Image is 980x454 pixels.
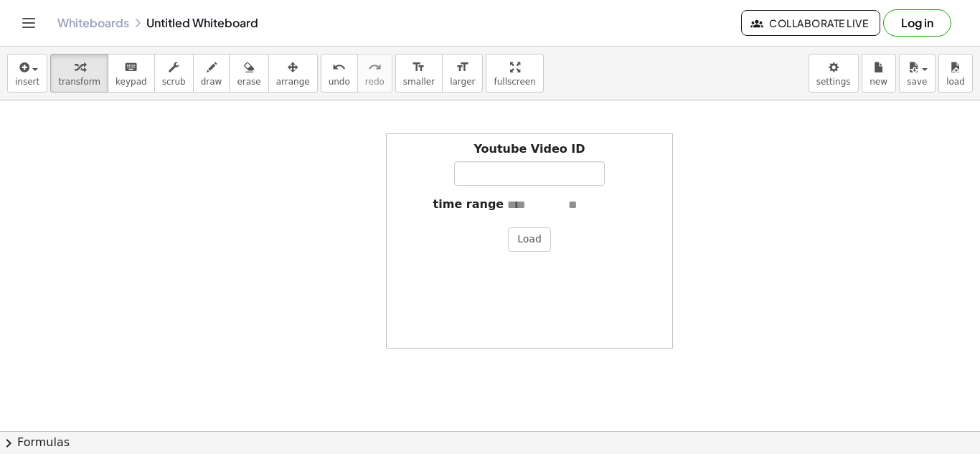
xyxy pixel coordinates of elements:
[229,54,268,93] button: erase
[870,77,887,87] span: new
[7,54,47,93] button: insert
[816,77,851,87] span: settings
[899,54,936,93] button: save
[50,54,108,93] button: transform
[473,141,585,158] label: Youtube Video ID
[108,54,155,93] button: keyboardkeypad
[862,54,896,93] button: new
[433,197,504,213] label: time range
[412,59,425,76] i: format_size
[741,10,880,36] button: Collaborate Live
[450,77,475,87] span: larger
[357,54,392,93] button: redoredo
[201,77,222,87] span: draw
[276,77,310,87] span: arrange
[883,9,951,37] button: Log in
[162,77,186,87] span: scrub
[365,77,385,87] span: redo
[154,54,194,93] button: scrub
[58,77,100,87] span: transform
[486,54,543,93] button: fullscreen
[456,59,469,76] i: format_size
[124,59,138,76] i: keyboard
[809,54,859,93] button: settings
[946,77,965,87] span: load
[329,77,350,87] span: undo
[321,54,358,93] button: undoundo
[268,54,318,93] button: arrange
[508,227,551,252] button: Load
[193,54,230,93] button: draw
[332,59,346,76] i: undo
[15,77,39,87] span: insert
[57,16,129,30] a: Whiteboards
[442,54,483,93] button: format_sizelarger
[403,77,435,87] span: smaller
[395,54,443,93] button: format_sizesmaller
[237,77,260,87] span: erase
[116,77,147,87] span: keypad
[494,77,535,87] span: fullscreen
[938,54,973,93] button: load
[753,16,868,29] span: Collaborate Live
[907,77,927,87] span: save
[368,59,382,76] i: redo
[17,11,40,34] button: Toggle navigation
